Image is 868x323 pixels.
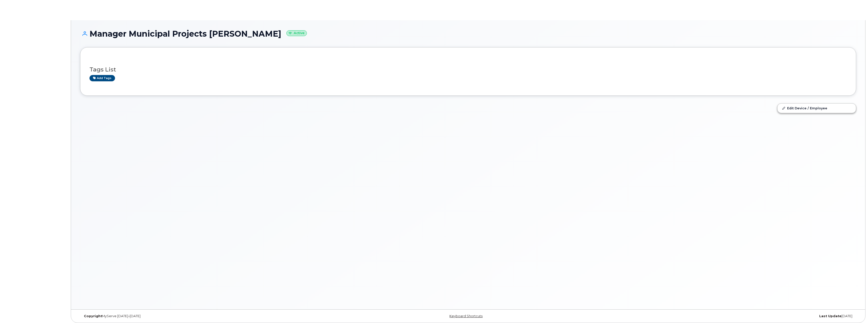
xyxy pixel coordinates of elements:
div: [DATE] [598,314,856,318]
strong: Copyright [84,314,102,318]
a: Add tags [89,75,115,81]
strong: Last Update [819,314,841,318]
div: MyServe [DATE]–[DATE] [80,314,339,318]
small: Active [286,30,307,36]
h3: Tags List [89,66,847,73]
a: Keyboard Shortcuts [449,314,483,318]
a: Edit Device / Employee [778,104,856,113]
h1: Manager Municipal Projects [PERSON_NAME] [80,29,856,38]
